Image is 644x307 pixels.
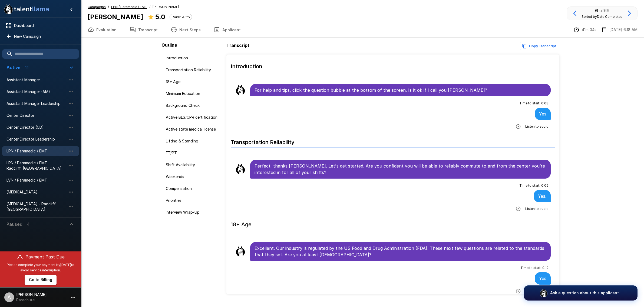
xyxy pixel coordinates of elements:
[149,4,150,10] span: /
[161,101,224,110] div: Background Check
[161,196,224,205] div: Priorities
[573,26,596,33] div: The time between starting and completing the interview
[519,101,540,106] span: Time to start :
[166,150,220,156] span: FT/PT
[231,134,555,148] h6: Transportation Reliability
[255,87,547,93] p: For help and tips, click the question bubble at the bottom of the screen. Is it ok if I call you ...
[166,103,220,108] span: Background Check
[520,265,541,271] span: Time to start :
[88,5,106,9] u: Campaigns
[520,42,559,50] button: Copy transcript
[166,127,220,132] span: Active state medical license
[166,174,220,179] span: Weekends
[161,112,224,122] div: Active BLS/CPR certification
[231,216,555,230] h6: 18+ Age
[161,124,224,134] div: Active state medical license
[609,27,638,32] p: [DATE] 6:18 AM
[166,198,220,203] span: Priorities
[170,15,192,19] span: Rank: 40th
[161,42,177,48] b: Outline
[161,148,224,158] div: FT/PT
[166,210,220,215] span: Interview Wrap-Up
[226,43,249,48] b: Transcript
[166,91,220,96] span: Minimum Education
[601,26,638,33] div: The date and time when the interview was completed
[595,8,598,13] b: 6
[524,285,638,301] button: Ask a question about this applicant...
[161,136,224,146] div: Lifting & Standing
[235,164,246,175] img: llama_clean.png
[550,290,622,296] p: Ask a question about this applicant...
[111,5,147,9] u: LPN / Paramedic / EMT
[235,85,246,95] img: llama_clean.png
[599,8,609,13] span: of 66
[166,138,220,144] span: Lifting & Standing
[88,13,143,21] b: [PERSON_NAME]
[161,77,224,87] div: 18+ Age
[161,65,224,75] div: Transportation Reliability
[539,275,546,282] p: Yes
[161,53,224,63] div: Introduction
[166,55,220,61] span: Introduction
[161,89,224,98] div: Minimum Education
[207,22,247,37] button: Applicant
[108,4,109,10] span: /
[164,22,207,37] button: Next Steps
[166,162,220,168] span: Shift Availability
[166,186,220,191] span: Compensation
[166,79,220,84] span: 18+ Age
[155,13,165,21] b: 5.0
[161,160,224,170] div: Shift Availability
[525,124,549,129] span: Listen to audio
[541,183,549,188] span: 0 : 09
[166,67,220,73] span: Transportation Reliability
[153,4,179,10] span: [PERSON_NAME]
[161,172,224,182] div: Weekends
[539,289,548,297] img: logo_glasses@2x.png
[582,27,596,32] p: 41m 04s
[231,58,555,72] h6: Introduction
[538,193,546,199] p: Yes.
[539,111,546,117] p: Yes
[235,246,246,257] img: llama_clean.png
[166,115,220,120] span: Active BLS/CPR certification
[525,206,549,212] span: Listen to audio
[541,101,549,106] span: 0 : 08
[81,22,123,37] button: Evaluation
[255,163,547,176] p: Perfect, thanks [PERSON_NAME]. Let's get started. Are you confident you will be able to reliably ...
[519,183,540,188] span: Time to start :
[582,15,623,19] span: Sorted by Date Completed
[255,245,547,258] p: Excellent. Our industry is regulated by the US Food and Drug Administration (FDA). These next few...
[161,207,224,217] div: Interview Wrap-Up
[542,265,549,271] span: 0 : 12
[123,22,164,37] button: Transcript
[161,184,224,193] div: Compensation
